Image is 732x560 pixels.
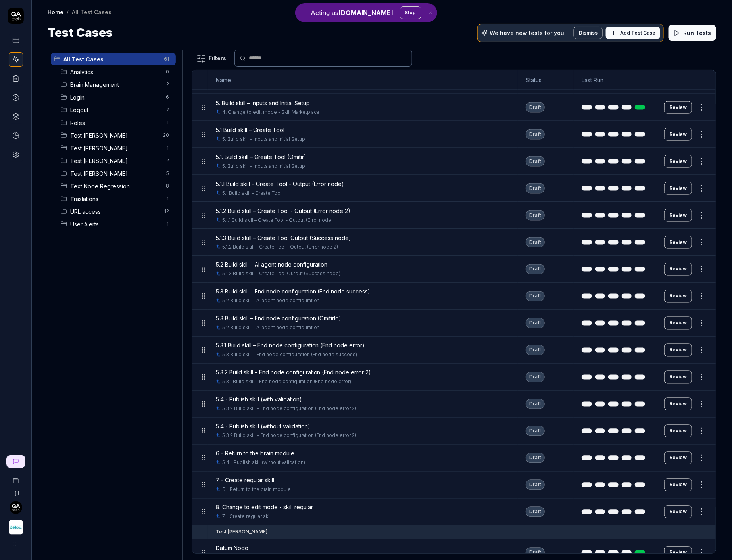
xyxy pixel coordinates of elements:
[574,27,603,39] button: Dismiss
[216,207,351,215] span: 5.1.2 Build skill – Create Tool - Output (Error node 2)
[216,544,248,552] span: Datum Nodo
[222,244,338,251] a: 5.1.2 Build skill – Create Tool - Output (Error node 2)
[163,92,173,102] span: 6
[192,202,716,229] tr: 5.1.2 Build skill – Create Tool - Output (Error node 2)5.1.1 Build skill – Create Tool - Output (...
[664,452,692,464] a: Review
[192,94,716,121] tr: 5. Build skill – Inputs and Initial Setup4. Change to edit mode - Skill MarketplaceDraftReview
[664,506,692,518] button: Review
[3,514,28,536] button: Jelou AI Logo
[70,106,161,114] span: Logout
[664,479,692,491] button: Review
[222,136,305,143] a: 5. Build skill – Inputs and Initial Setup
[222,513,272,520] a: 7 - Create regular skill
[192,418,716,445] tr: 5.4 - Publish skill (without validation)5.3.2 Build skill – End node configuration (End node erro...
[216,99,310,107] span: 5. Build skill – Inputs and Initial Setup
[574,70,656,90] th: Last Run
[192,121,716,148] tr: 5.1 Build skill – Create Tool5. Build skill – Inputs and Initial SetupDraftReview
[664,344,692,357] button: Review
[222,459,305,466] a: 5.4 - Publish skill (without validation)
[518,70,574,90] th: Status
[664,425,692,437] a: Review
[70,157,161,165] span: Test Cinthia
[58,154,176,167] div: Drag to reorderTest [PERSON_NAME]2
[664,209,692,222] button: Review
[222,324,320,332] a: 5.2 Build skill – Ai agent node configuration
[669,25,716,41] button: Run Tests
[192,472,716,499] tr: 7 - Create regular skill6 - Return to the brain moduleDraftReview
[216,422,310,431] span: 5.4 - Publish skill (without validation)
[216,126,284,134] span: 5.1 Build skill – Create Tool
[222,351,357,359] a: 5.3 Build skill – End node configuration (End node success)
[6,455,25,468] a: New conversation
[216,395,302,404] span: 5.4 - Publish skill (with validation)
[664,263,692,276] button: Review
[216,234,352,242] span: 5.1.3 Build skill – Create Tool Output (Success node)
[70,169,161,178] span: Test Nadia
[664,371,692,384] button: Review
[216,341,365,350] span: 5.3.1 Build skill – End node configuration (End node error)
[58,116,176,129] div: Drag to reorderRoles1
[526,345,545,355] div: Draft
[664,317,692,330] button: Review
[63,55,159,63] span: All Test Cases
[58,180,176,192] div: Drag to reorderText Node Regression8
[526,264,545,274] div: Draft
[222,217,333,224] a: 5.1.1 Build skill – Create Tool - Output (Error node)
[163,194,173,203] span: 1
[222,486,291,493] a: 6 - Return to the brain module
[58,78,176,91] div: Drag to reorderBrain Management2
[70,144,161,152] span: Test Andres
[222,163,305,170] a: 5. Build skill – Inputs and Initial Setup
[58,218,176,230] div: Drag to reorderUser Alerts1
[192,229,716,256] tr: 5.1.3 Build skill – Create Tool Output (Success node)5.1.2 Build skill – Create Tool - Output (Er...
[161,54,173,64] span: 61
[526,453,545,463] div: Draft
[664,155,692,168] a: Review
[606,27,660,39] button: Add Test Case
[526,183,545,194] div: Draft
[222,405,357,412] a: 5.3.2 Build skill – End node configuration (End node error 2)
[3,484,28,497] a: Documentation
[526,210,545,221] div: Draft
[192,283,716,310] tr: 5.3 Build skill – End node configuration (End node success)5.2 Build skill – Ai agent node config...
[192,364,716,391] tr: 5.3.2 Build skill – End node configuration (End node error 2)5.3.1 Build skill – End node configu...
[664,547,692,559] button: Review
[163,219,173,229] span: 1
[58,65,176,78] div: Drag to reorderAnalytics0
[192,337,716,364] tr: 5.3.1 Build skill – End node configuration (End node error)5.3 Build skill – End node configurati...
[664,398,692,410] button: Review
[58,91,176,104] div: Drag to reorderLogin6
[222,190,282,197] a: 5.1 Build skill – Create Tool
[526,291,545,301] div: Draft
[664,101,692,114] a: Review
[400,6,421,19] button: Stop
[70,182,161,190] span: Text Node Regression
[216,180,344,188] span: 5.1.1 Build skill – Create Tool - Output (Error node)
[163,118,173,127] span: 1
[526,318,545,328] div: Draft
[490,30,566,36] p: We have new tests for you!
[192,175,716,202] tr: 5.1.1 Build skill – Create Tool - Output (Error node)5.1 Build skill – Create ToolDraftReview
[58,142,176,154] div: Drag to reorderTest [PERSON_NAME]1
[3,471,28,484] a: Book a call with us
[664,290,692,303] button: Review
[163,181,173,191] span: 8
[216,476,274,485] span: 7 - Create regular skill
[67,8,69,16] div: /
[163,143,173,153] span: 1
[526,237,545,247] div: Draft
[58,104,176,116] div: Drag to reorderLogout2
[222,270,341,278] a: 5.1.3 Build skill – Create Tool Output (Success node)
[664,182,692,195] button: Review
[70,195,161,203] span: Traslations
[216,368,371,377] span: 5.3.2 Build skill – End node configuration (End node error 2)
[216,315,342,323] span: 5.3 Build skill – End node configuration (Omitirlo)
[526,480,545,490] div: Draft
[72,8,111,16] div: All Test Cases
[216,449,294,458] span: 6 - Return to the brain module
[163,156,173,165] span: 2
[192,256,716,283] tr: 5.2 Build skill – Ai agent node configuration5.1.3 Build skill – Create Tool Output (Success node...
[70,68,161,76] span: Analytics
